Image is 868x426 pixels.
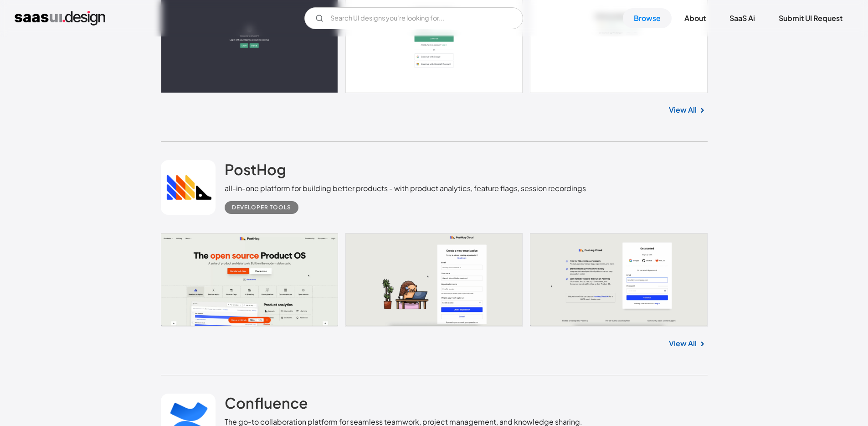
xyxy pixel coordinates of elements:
[669,104,697,115] a: View All
[669,338,697,349] a: View All
[719,8,766,28] a: SaaS Ai
[623,8,672,28] a: Browse
[304,7,523,29] input: Search UI designs you're looking for...
[225,394,308,416] a: Confluence
[673,8,717,28] a: About
[15,11,105,26] a: home
[225,160,286,178] h2: PostHog
[225,160,286,183] a: PostHog
[225,183,586,194] div: all-in-one platform for building better products - with product analytics, feature flags, session...
[768,8,853,28] a: Submit UI Request
[304,7,523,29] form: Email Form
[225,394,308,412] h2: Confluence
[232,202,291,213] div: Developer tools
